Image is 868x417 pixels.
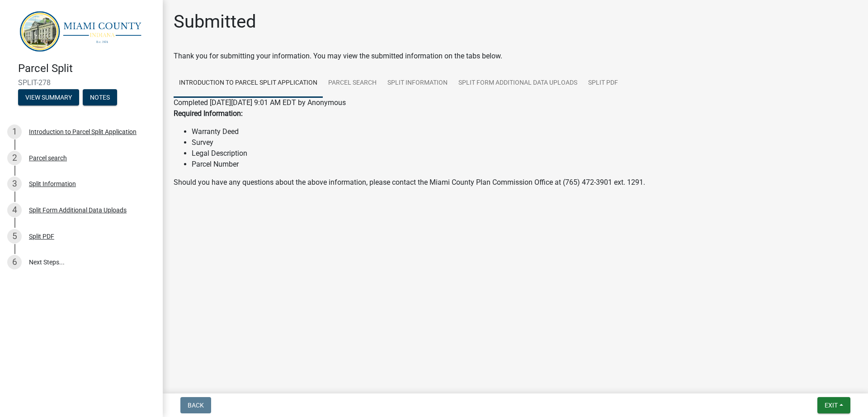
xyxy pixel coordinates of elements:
img: Miami County, Indiana [18,10,148,53]
h1: Submitted [174,11,256,33]
a: Introduction to Parcel Split Application [174,69,323,98]
li: Legal Description [192,148,857,159]
div: 3 [7,177,22,191]
span: Back [188,402,204,409]
div: 1 [7,125,22,139]
div: Introduction to Parcel Split Application [29,129,137,135]
h4: Parcel Split [18,62,156,75]
p: Should you have any questions about the above information, please contact the Miami County Plan C... [174,177,857,188]
div: Split PDF [29,233,54,240]
button: Exit [817,397,850,413]
a: Split Information [382,69,453,98]
div: 5 [7,229,22,244]
wm-modal-confirm: Summary [18,95,79,102]
wm-modal-confirm: Notes [83,95,117,102]
button: View Summary [18,89,79,105]
span: Exit [825,402,838,409]
button: Back [180,397,211,413]
li: Warranty Deed [192,126,857,137]
div: Split Information [29,181,76,187]
div: 2 [7,151,22,165]
div: Thank you for submitting your information. You may view the submitted information on the tabs below. [174,51,857,62]
div: Parcel search [29,155,67,161]
span: Completed [DATE][DATE] 9:01 AM EDT by Anonymous [174,98,346,107]
a: Parcel search [323,69,382,98]
span: SPLIT-278 [18,78,145,87]
strong: Required Information: [174,109,243,118]
li: Parcel Number [192,159,857,170]
div: 4 [7,203,22,217]
button: Notes [83,89,117,105]
a: Split Form Additional Data Uploads [453,69,583,98]
div: Split Form Additional Data Uploads [29,207,127,213]
div: 6 [7,255,22,269]
li: Survey [192,137,857,148]
a: Split PDF [583,69,623,98]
